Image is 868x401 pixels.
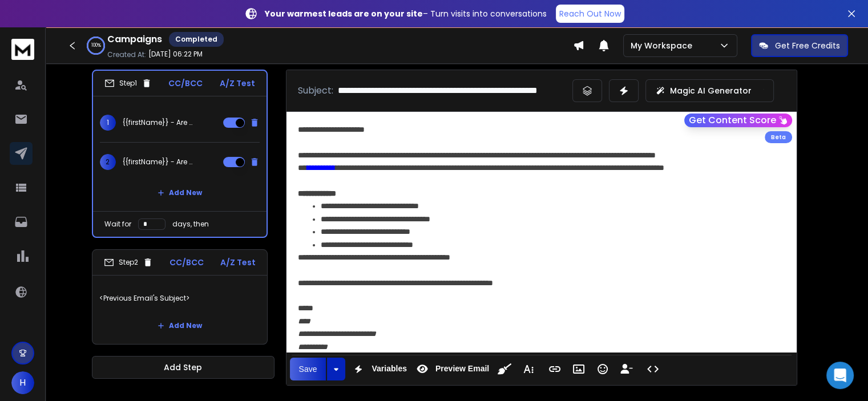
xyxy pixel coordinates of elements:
li: Step2CC/BCCA/Z Test<Previous Email's Subject>Add New [92,249,268,345]
button: Get Content Score [684,114,792,127]
p: – Turn visits into conversations [265,8,547,19]
p: A/Z Test [220,257,256,268]
p: {{firstName}} - Are you exploring strategic tech alliance? [123,157,196,167]
div: Beta [765,131,792,143]
button: Variables [348,358,409,380]
p: My Workspace [631,40,697,51]
button: H [11,371,34,394]
div: Step 2 [104,257,153,268]
p: Get Free Credits [775,40,840,51]
p: CC/BCC [169,257,204,268]
div: Step 1 [104,78,152,88]
a: Reach Out Now [556,5,624,23]
p: Wait for [104,220,131,229]
button: Clean HTML [494,358,515,380]
p: CC/BCC [168,78,203,89]
strong: Your warmest leads are on your site [265,8,423,19]
button: Add Step [92,356,274,379]
button: Add New [148,181,211,204]
h1: Campaigns [107,33,162,46]
button: Magic AI Generator [645,79,774,102]
p: days, then [172,220,209,229]
img: logo [11,39,34,60]
p: Created At: [107,50,146,59]
p: {{firstName}} - Are you exploring strategic tech alliance? [123,118,196,127]
p: Subject: [298,84,333,98]
p: <Previous Email's Subject> [99,282,260,314]
button: Emoticons [592,358,613,380]
button: Get Free Credits [751,34,848,57]
li: Step1CC/BCCA/Z Test1{{firstName}} - Are you exploring strategic tech alliance?2{{firstName}} - Ar... [92,70,268,238]
div: Open Intercom Messenger [826,362,854,389]
p: Magic AI Generator [670,85,752,96]
button: More Text [518,358,539,380]
button: Preview Email [411,358,491,380]
span: 2 [100,154,116,170]
button: Insert Image (Ctrl+P) [568,358,590,380]
p: Reach Out Now [559,8,621,19]
p: [DATE] 06:22 PM [148,50,203,59]
button: Add New [148,314,211,337]
span: 1 [100,115,116,131]
div: Completed [169,32,224,47]
p: 100 % [91,42,101,49]
button: Code View [642,358,664,380]
button: Save [290,358,326,380]
button: Insert Unsubscribe Link [616,358,637,380]
span: Variables [369,364,409,374]
span: Preview Email [433,364,491,374]
button: Insert Link (Ctrl+K) [544,358,566,380]
p: A/Z Test [220,78,255,89]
